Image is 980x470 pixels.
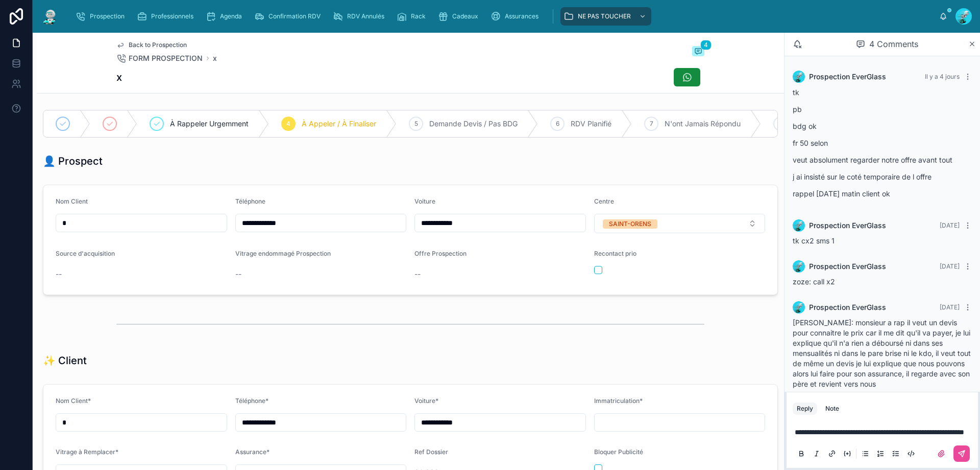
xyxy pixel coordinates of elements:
a: Agenda [203,7,249,26]
div: SAINT-ORENS [609,219,651,229]
span: NE PAS TOUCHER [578,12,631,20]
span: [DATE] [940,262,960,270]
p: tk [793,87,972,98]
span: Demande Devis / Pas BDG [429,119,518,129]
div: scrollable content [67,5,939,28]
span: RDV Annulés [347,12,384,20]
span: Confirmation RDV [268,12,321,20]
span: Rack [411,12,426,20]
button: 4 [692,46,704,58]
span: Voiture* [414,397,438,405]
span: zoze: call x2 [793,277,835,286]
span: Recontact prio [594,250,636,257]
h1: ✨ Client [43,353,87,368]
p: fr 50 selon [793,138,972,148]
span: Téléphone* [235,397,268,405]
h1: 👤 Prospect [43,154,103,168]
span: Nom Client [56,197,88,205]
div: Note [825,405,839,413]
span: Assurances [505,12,538,20]
span: -- [235,269,241,279]
p: pb [793,104,972,115]
span: Prospection EverGlass [809,261,886,272]
a: Cadeaux [435,7,485,26]
button: Note [821,402,843,415]
span: Offre Prospection [414,250,467,257]
span: RDV Planifié [571,119,611,129]
span: Back to Prospection [129,41,187,49]
a: Confirmation RDV [251,7,328,26]
p: bdg ok [793,121,972,131]
span: [PERSON_NAME]: monsieur a rap il veut un devis pour connaitre le prix car il me dit qu'il va paye... [793,318,971,388]
a: Assurances [487,7,546,26]
a: Rack [394,7,433,26]
span: [DATE] [940,221,960,229]
span: À Rappeler Urgemment [170,119,249,129]
span: Voiture [414,197,435,205]
span: [DATE] [940,303,960,311]
a: Back to Prospection [116,41,187,49]
span: 4 Comments [869,38,918,50]
span: 5 [414,120,418,128]
span: Prospection [90,12,125,20]
span: Prospection EverGlass [809,72,886,82]
p: j ai insisté sur le coté temporaire de l offre [793,171,972,182]
span: Téléphone [235,197,265,205]
img: App logo [41,8,59,25]
span: Assurance* [235,448,269,456]
span: Prospection EverGlass [809,302,886,312]
p: rappel [DATE] matin client ok [793,188,972,199]
span: Nom Client* [56,397,91,405]
span: À Appeler / À Finaliser [302,119,376,129]
h1: x [116,70,122,84]
a: x [213,53,217,63]
button: Reply [793,402,817,415]
p: veut absolument regarder notre offre avant tout [793,154,972,165]
span: 4 [700,40,712,50]
span: FORM PROSPECTION [129,53,203,63]
span: 4 [286,120,290,128]
button: Select Button [594,214,766,233]
span: tk cx2 sms 1 [793,236,835,245]
span: Bloquer Publicité [594,448,643,456]
a: Prospection [72,7,132,26]
span: Ref Dossier [414,448,448,456]
a: FORM PROSPECTION [116,53,203,63]
span: Prospection EverGlass [809,220,886,231]
span: -- [56,269,62,279]
span: Cadeaux [452,12,478,20]
span: Centre [594,197,614,205]
span: Il y a 4 jours [925,73,960,80]
span: -- [414,269,421,279]
span: Source d'acquisition [56,250,115,257]
span: Immatriculation* [594,397,643,405]
a: Professionnels [134,7,201,26]
a: RDV Annulés [330,7,391,26]
span: N'ont Jamais Répondu [665,119,741,129]
span: 6 [556,120,559,128]
span: Vitrage endommagé Prospection [235,250,331,257]
a: NE PAS TOUCHER [560,7,651,26]
span: Professionnels [151,12,193,20]
span: Agenda [220,12,242,20]
span: Vitrage à Remplacer* [56,448,118,456]
span: 7 [650,120,653,128]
